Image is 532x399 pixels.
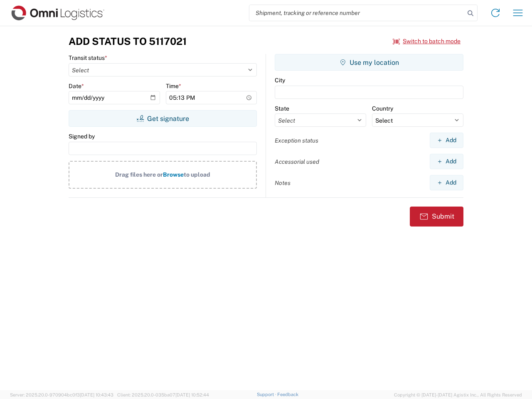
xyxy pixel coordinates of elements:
[10,392,113,397] span: Server: 2025.20.0-970904bc0f3
[115,171,163,178] span: Drag files here or
[69,35,187,47] h3: Add Status to 5117021
[430,133,463,148] button: Add
[184,171,210,178] span: to upload
[275,54,463,71] button: Use my location
[275,158,319,165] label: Accessorial used
[410,207,463,227] button: Submit
[175,392,209,397] span: [DATE] 10:52:44
[393,34,461,48] button: Switch to batch mode
[69,54,107,62] label: Transit status
[80,392,113,397] span: [DATE] 10:43:43
[69,82,84,90] label: Date
[69,110,257,127] button: Get signature
[166,82,181,90] label: Time
[430,154,463,169] button: Add
[249,5,465,21] input: Shipment, tracking or reference number
[69,133,95,140] label: Signed by
[257,392,278,397] a: Support
[275,105,289,112] label: State
[163,171,184,178] span: Browse
[275,76,285,84] label: City
[275,179,291,187] label: Notes
[117,392,209,397] span: Client: 2025.20.0-035ba07
[430,175,463,190] button: Add
[394,391,522,399] span: Copyright © [DATE]-[DATE] Agistix Inc., All Rights Reserved
[277,392,298,397] a: Feedback
[275,137,318,144] label: Exception status
[372,105,393,112] label: Country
